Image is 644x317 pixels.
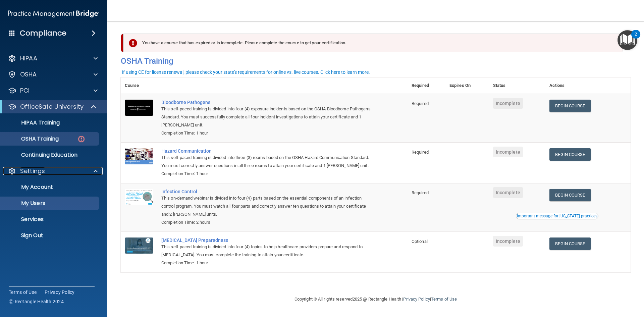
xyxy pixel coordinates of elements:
[493,236,523,247] span: Incomplete
[4,200,96,207] p: My Users
[122,70,370,74] div: If using CE for license renewal, please check your state's requirements for online vs. live cours...
[4,216,96,223] p: Services
[412,239,428,244] span: Optional
[45,289,75,296] a: Privacy Policy
[161,259,374,267] div: Completion Time: 1 hour
[20,167,45,175] p: Settings
[161,105,374,129] div: This self-paced training is divided into four (4) exposure incidents based on the OSHA Bloodborne...
[517,214,597,218] div: Important message for [US_STATE] practices
[493,187,523,198] span: Incomplete
[9,298,64,305] span: Ⓒ Rectangle Health 2024
[161,189,374,194] a: Infection Control
[161,243,374,259] div: This self-paced training is divided into four (4) topics to help healthcare providers prepare and...
[635,34,637,43] div: 2
[8,7,99,20] img: PMB logo
[4,152,96,158] p: Continuing Education
[161,148,374,154] a: Hazard Communication
[161,154,374,170] div: This self-paced training is divided into three (3) rooms based on the OSHA Hazard Communication S...
[161,218,374,226] div: Completion Time: 2 hours
[9,289,37,296] a: Terms of Use
[412,101,429,106] span: Required
[431,297,457,302] a: Terms of Use
[4,184,96,191] p: My Account
[493,98,523,109] span: Incomplete
[516,213,598,219] button: Read this if you are a dental practitioner in the state of CA
[549,237,590,250] a: Begin Course
[20,103,84,111] p: OfficeSafe University
[121,77,157,94] th: Course
[412,190,429,195] span: Required
[8,54,98,62] a: HIPAA
[4,119,60,126] p: HIPAA Training
[4,136,59,142] p: OSHA Training
[253,288,498,310] div: Copyright © All rights reserved 2025 @ Rectangle Health | |
[161,129,374,137] div: Completion Time: 1 hour
[618,30,637,50] button: Open Resource Center, 2 new notifications
[489,77,546,94] th: Status
[123,34,623,52] div: You have a course that has expired or is incomplete. Please complete the course to get your certi...
[445,77,489,94] th: Expires On
[20,87,30,95] p: PCI
[549,100,590,112] a: Begin Course
[403,297,430,302] a: Privacy Policy
[545,77,631,94] th: Actions
[121,56,631,66] h4: OSHA Training
[8,70,98,78] a: OSHA
[20,54,37,62] p: HIPAA
[77,135,86,143] img: danger-circle.6113f641.png
[549,189,590,201] a: Begin Course
[20,70,37,78] p: OSHA
[412,150,429,155] span: Required
[4,232,96,239] p: Sign Out
[8,87,98,95] a: PCI
[161,237,374,243] a: [MEDICAL_DATA] Preparedness
[129,39,137,47] img: exclamation-circle-solid-danger.72ef9ffc.png
[161,100,374,105] a: Bloodborne Pathogens
[493,147,523,157] span: Incomplete
[20,29,66,38] h4: Compliance
[549,148,590,161] a: Begin Course
[121,69,371,75] button: If using CE for license renewal, please check your state's requirements for online vs. live cours...
[8,167,98,175] a: Settings
[161,194,374,218] div: This on-demand webinar is divided into four (4) parts based on the essential components of an inf...
[8,103,97,111] a: OfficeSafe University
[161,170,374,178] div: Completion Time: 1 hour
[408,77,445,94] th: Required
